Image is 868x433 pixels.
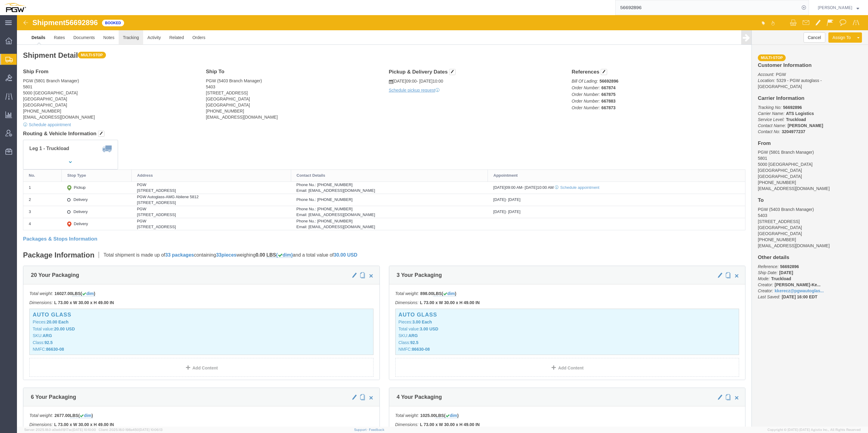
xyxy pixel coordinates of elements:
span: Server: 2025.18.0-a0edd1917ac [24,428,96,431]
img: logo [4,3,26,12]
span: [DATE] 10:10:00 [72,428,96,431]
iframe: FS Legacy Container [17,15,868,427]
a: Support [354,428,369,431]
input: Search for shipment number, reference number [616,0,800,15]
span: Ksenia Gushchina-Kerecz [818,4,852,11]
a: Feedback [369,428,384,431]
span: Copyright © [DATE]-[DATE] Agistix Inc., All Rights Reserved [768,427,861,432]
button: [PERSON_NAME] [817,4,860,11]
span: [DATE] 10:06:13 [139,428,163,431]
span: Client: 2025.18.0-198a450 [99,428,163,431]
